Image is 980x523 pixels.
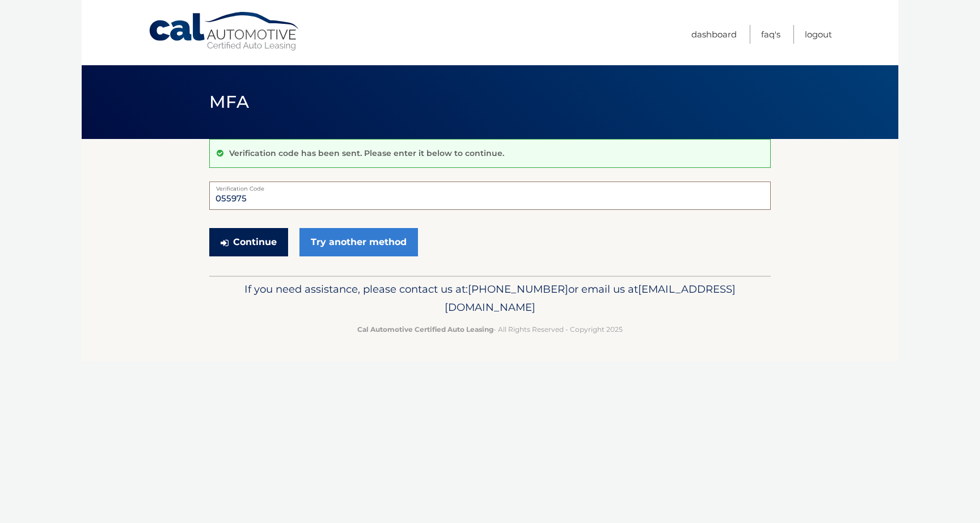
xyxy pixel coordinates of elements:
[761,25,780,44] a: FAQ's
[468,282,568,296] span: [PHONE_NUMBER]
[209,91,249,112] span: MFA
[229,148,504,158] p: Verification code has been sent. Please enter it below to continue.
[209,182,771,210] input: Verification Code
[805,25,832,44] a: Logout
[299,228,418,256] a: Try another method
[217,323,763,335] p: - All Rights Reserved - Copyright 2025
[209,182,771,191] label: Verification Code
[217,280,763,317] p: If you need assistance, please contact us at: or email us at
[148,11,301,52] a: Cal Automotive
[691,25,737,44] a: Dashboard
[357,325,493,334] strong: Cal Automotive Certified Auto Leasing
[209,228,288,256] button: Continue
[445,282,736,314] span: [EMAIL_ADDRESS][DOMAIN_NAME]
